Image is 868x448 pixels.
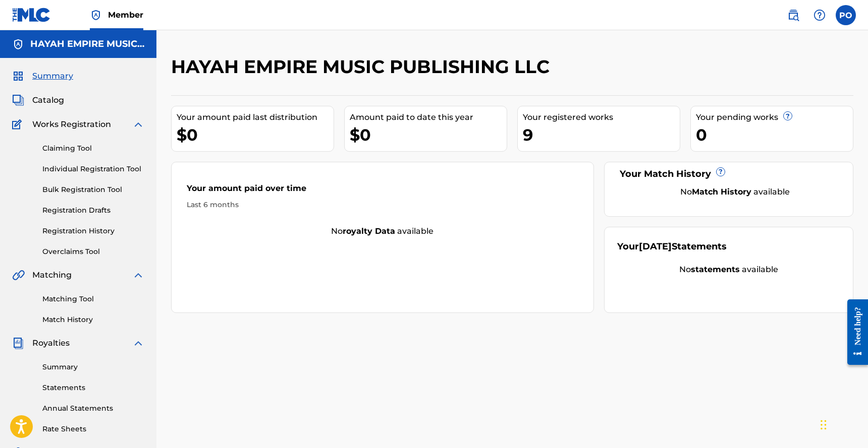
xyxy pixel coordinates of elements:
[132,269,144,281] img: expand
[696,111,853,123] div: Your pending works
[172,225,593,237] div: No available
[696,123,853,146] div: 0
[187,182,578,200] div: Your amount paid over time
[132,118,144,131] img: expand
[350,123,507,146] div: $0
[818,400,868,448] iframe: Chat Widget
[691,265,740,274] strong: statements
[821,410,827,440] div: Drag
[42,362,144,372] a: Summary
[42,382,144,393] a: Statements
[42,314,144,325] a: Match History
[617,167,841,181] div: Your Match History
[787,9,799,21] img: search
[90,9,102,21] img: Top Rightsholder
[717,168,725,176] span: ?
[639,241,672,252] span: [DATE]
[840,289,868,375] iframe: Resource Center
[784,112,792,120] span: ?
[42,184,144,195] a: Bulk Registration Tool
[42,205,144,216] a: Registration Drafts
[177,123,334,146] div: $0
[12,70,73,82] a: SummarySummary
[42,246,144,257] a: Overclaims Tool
[12,337,24,349] img: Royalties
[12,38,24,50] img: Accounts
[42,294,144,304] a: Matching Tool
[617,240,727,253] div: Your Statements
[350,111,507,123] div: Amount paid to date this year
[523,123,680,146] div: 9
[171,55,555,78] h2: HAYAH EMPIRE MUSIC PUBLISHING LLC
[617,264,841,276] div: No available
[12,118,25,131] img: Works Registration
[12,94,64,106] a: CatalogCatalog
[523,111,680,123] div: Your registered works
[809,5,830,25] div: Help
[42,143,144,154] a: Claiming Tool
[30,38,144,50] h5: HAYAH EMPIRE MUSIC PUBLISHING LLC
[630,186,841,198] div: No available
[836,5,856,25] div: User Menu
[108,9,143,21] span: Member
[813,9,826,21] img: help
[32,269,72,281] span: Matching
[42,226,144,236] a: Registration History
[32,337,70,349] span: Royalties
[692,187,751,197] strong: Match History
[12,70,24,82] img: Summary
[12,94,24,106] img: Catalog
[12,8,51,22] img: MLC Logo
[42,403,144,414] a: Annual Statements
[187,200,578,210] div: Last 6 months
[12,269,25,281] img: Matching
[132,337,144,349] img: expand
[343,226,395,236] strong: royalty data
[177,111,334,123] div: Your amount paid last distribution
[32,94,64,106] span: Catalog
[32,70,73,82] span: Summary
[42,424,144,434] a: Rate Sheets
[42,164,144,174] a: Individual Registration Tool
[783,5,803,25] a: Public Search
[32,118,111,131] span: Works Registration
